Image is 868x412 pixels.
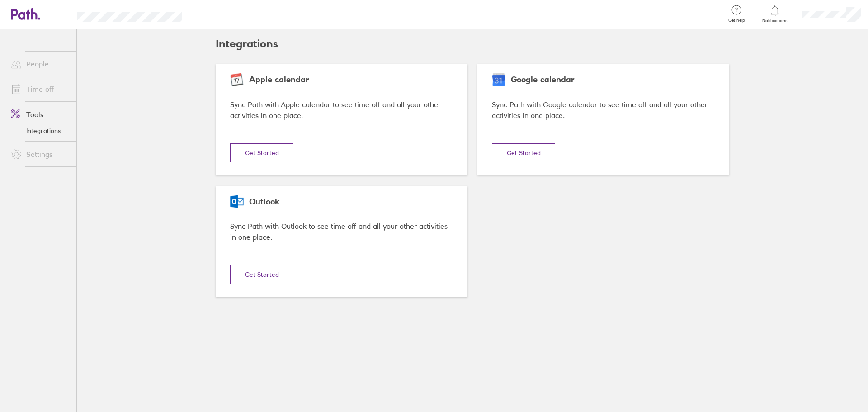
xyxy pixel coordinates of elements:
[760,5,790,24] a: Notifications
[4,123,76,138] a: Integrations
[492,75,715,85] div: Google calendar
[230,75,453,85] div: Apple calendar
[4,55,76,73] a: People
[722,18,751,23] span: Get help
[4,145,76,163] a: Settings
[216,29,278,58] h2: Integrations
[4,105,76,123] a: Tools
[492,99,715,122] div: Sync Path with Google calendar to see time off and all your other activities in one place.
[230,99,453,122] div: Sync Path with Apple calendar to see time off and all your other activities in one place.
[492,143,555,162] button: Get Started
[760,18,790,24] span: Notifications
[230,265,293,284] button: Get Started
[4,80,76,98] a: Time off
[230,197,453,207] div: Outlook
[230,143,293,162] button: Get Started
[230,221,453,243] div: Sync Path with Outlook to see time off and all your other activities in one place.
